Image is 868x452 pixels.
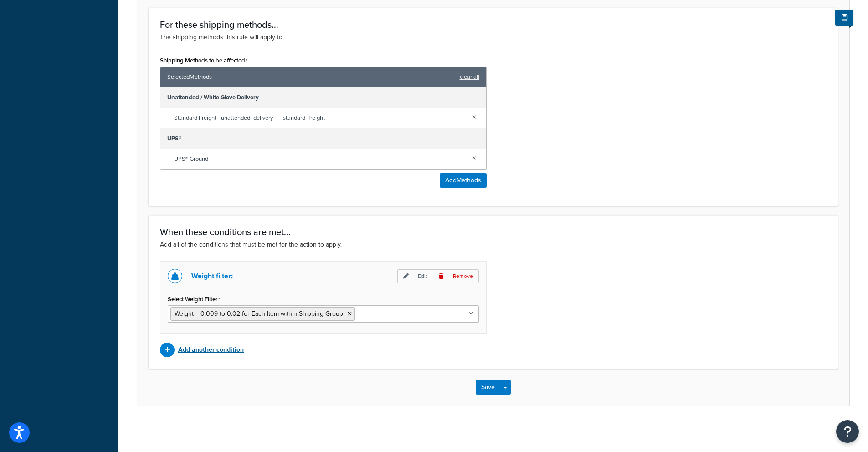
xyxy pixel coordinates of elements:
button: AddMethods [440,173,487,188]
p: Weight filter: [191,270,233,282]
span: Standard Freight - unattended_delivery_–_standard_freight [174,112,465,124]
p: Edit [397,269,433,283]
label: Shipping Methods to be affected [160,57,247,64]
button: Show Help Docs [835,10,853,26]
div: Unattended / White Glove Delivery [160,87,486,108]
span: Selected Methods [167,71,455,83]
p: Add all of the conditions that must be met for the action to apply. [160,240,827,250]
div: UPS® [160,128,486,149]
label: Select Weight Filter [168,296,220,303]
button: Open Resource Center [836,420,859,443]
span: UPS® Ground [174,153,465,165]
button: Save [476,380,500,395]
span: Weight = 0.009 to 0.02 for Each Item within Shipping Group [175,309,343,318]
h3: When these conditions are met... [160,227,827,237]
p: Remove [433,269,479,283]
p: Add another condition [178,344,244,356]
h3: For these shipping methods... [160,20,827,30]
p: The shipping methods this rule will apply to. [160,32,827,42]
a: clear all [460,71,479,83]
